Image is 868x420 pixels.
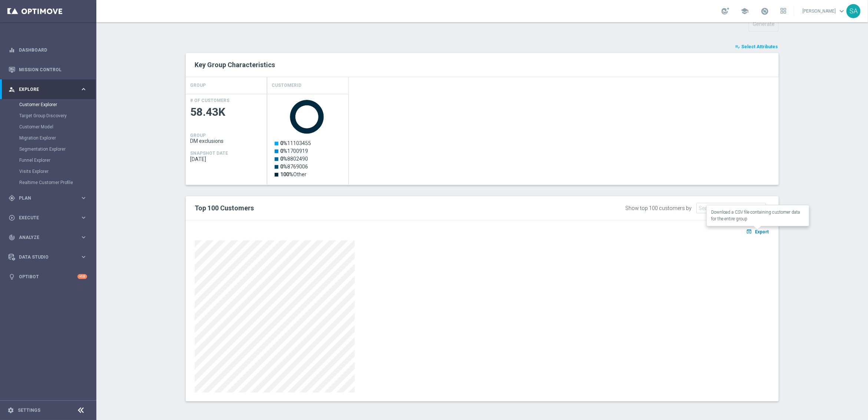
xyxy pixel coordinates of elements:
button: play_circle_outline Execute keyboard_arrow_right [8,215,87,221]
button: track_changes Analyze keyboard_arrow_right [8,234,87,240]
h4: GROUP [190,133,206,138]
i: keyboard_arrow_right [80,234,87,241]
div: Press SPACE to select this row. [186,94,267,185]
div: Explore [9,86,80,93]
a: Customer Explorer [19,102,77,108]
a: Mission Control [19,60,87,79]
span: Analyze [19,235,80,240]
div: Press SPACE to select this row. [267,94,349,185]
i: keyboard_arrow_right [80,214,87,221]
button: lightbulb Optibot +10 [8,274,87,280]
span: 2025-10-01 [190,156,263,162]
a: Funnel Explorer [19,157,77,163]
text: 8769006 [280,164,308,170]
div: Realtime Customer Profile [19,177,96,188]
a: Optibot [19,267,77,286]
div: Customer Model [19,121,96,132]
div: Target Group Discovery [19,110,96,121]
h4: # OF CUSTOMERS [190,98,229,103]
a: Segmentation Explorer [19,146,77,152]
span: Execute [19,216,80,220]
i: person_search [9,86,15,93]
a: Migration Explorer [19,135,77,141]
button: playlist_add_check Select Attributes [734,43,779,51]
h4: GROUP [190,79,206,92]
h4: SNAPSHOT DATE [190,151,228,156]
span: 58.43K [190,105,263,119]
a: Settings [18,408,40,413]
a: Visits Explorer [19,168,77,174]
i: track_changes [9,234,15,241]
span: Select Attributes [741,44,778,49]
tspan: 0% [280,164,287,170]
i: lightbulb [9,273,15,280]
div: Migration Explorer [19,132,96,144]
div: Funnel Explorer [19,155,96,166]
div: Optibot [9,267,87,286]
a: Customer Model [19,124,77,130]
text: Other [280,171,307,177]
a: Realtime Customer Profile [19,180,77,186]
button: Data Studio keyboard_arrow_right [8,254,87,260]
div: Execute [9,214,80,221]
tspan: 100% [280,171,293,177]
a: Target Group Discovery [19,113,77,119]
text: 11103455 [280,140,311,146]
h4: CustomerID [272,79,301,92]
div: Data Studio [9,254,80,260]
i: play_circle_outline [9,214,15,221]
div: Dashboard [9,40,87,60]
span: Explore [19,87,80,92]
span: DM exclusions [190,138,263,144]
tspan: 0% [280,140,287,146]
button: gps_fixed Plan keyboard_arrow_right [8,195,87,201]
span: Data Studio [19,255,80,259]
div: Plan [9,195,80,201]
span: keyboard_arrow_down [838,7,846,15]
i: open_in_browser [746,229,754,234]
i: playlist_add_check [735,44,740,49]
i: keyboard_arrow_right [80,194,87,201]
tspan: 0% [280,156,287,162]
i: keyboard_arrow_right [80,86,87,93]
span: school [741,7,749,15]
a: Dashboard [19,40,87,60]
button: open_in_browser Export [745,227,770,236]
div: Segmentation Explorer [19,144,96,155]
button: Mission Control [8,67,87,73]
i: gps_fixed [9,195,15,201]
div: Visits Explorer [19,166,96,177]
a: [PERSON_NAME]keyboard_arrow_down [802,6,847,17]
span: Export [755,229,769,234]
i: keyboard_arrow_right [80,253,87,260]
div: Mission Control [9,60,87,79]
button: equalizer Dashboard [8,47,87,53]
span: Plan [19,196,80,200]
button: person_search Explore keyboard_arrow_right [8,86,87,92]
i: equalizer [9,47,15,53]
tspan: 0% [280,148,287,154]
h2: Key Group Characteristics [195,60,770,69]
h2: Top 100 Customers [195,204,526,213]
div: +10 [77,274,87,279]
div: Analyze [9,234,80,241]
button: Generate [749,17,779,32]
text: 1700919 [280,148,308,154]
text: 8802490 [280,156,308,162]
i: settings [7,407,14,414]
div: Show top 100 customers by [625,205,692,211]
div: SA [847,4,861,18]
div: Customer Explorer [19,99,96,110]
